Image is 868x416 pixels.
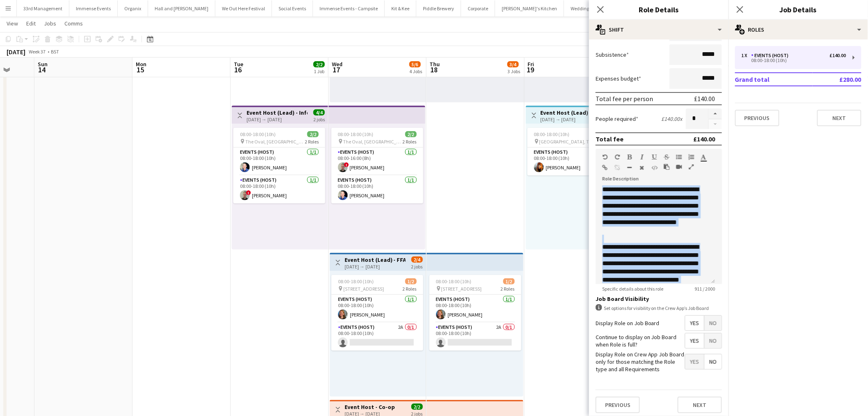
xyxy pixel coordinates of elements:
[41,18,59,29] a: Jobs
[495,0,564,16] button: [PERSON_NAME]'s Kitchen
[688,286,722,292] span: 911 / 2000
[678,397,722,413] button: Next
[17,0,69,16] button: 33rd Management
[233,65,243,74] span: 16
[729,20,868,39] div: Roles
[664,164,669,170] button: Paste as plain text
[331,295,423,323] app-card-role: Events (Host)1/108:00-18:00 (10h)[PERSON_NAME]
[704,333,722,348] span: No
[240,131,276,137] span: 08:00-18:00 (10h)
[596,397,640,413] button: Previous
[331,128,423,203] app-job-card: 08:00-18:00 (10h)2/2 The Oval, [GEOGRAPHIC_DATA]2 RolesEvents (Host)1/108:00-16:00 (8h)![PERSON_N...
[596,295,722,303] h3: Job Board Visibility
[507,61,519,67] span: 3/4
[627,154,633,160] button: Bold
[461,0,495,16] button: Corporate
[331,148,423,176] app-card-role: Events (Host)1/108:00-16:00 (8h)![PERSON_NAME]
[709,109,722,119] button: Increase
[343,139,403,145] span: The Oval, [GEOGRAPHIC_DATA]
[528,148,619,176] app-card-role: Events (Host)1/108:00-18:00 (10h)[PERSON_NAME]
[596,135,624,143] div: Total fee
[135,65,146,74] span: 15
[704,354,722,369] span: No
[436,278,472,284] span: 08:00-18:00 (10h)
[405,278,417,284] span: 1/2
[233,128,325,203] app-job-card: 08:00-18:00 (10h)2/2 The Oval, [GEOGRAPHIC_DATA]2 RolesEvents (Host)1/108:00-18:00 (10h)[PERSON_N...
[701,154,706,160] button: Text Color
[233,176,325,203] app-card-role: Events (Host)1/108:00-18:00 (10h)![PERSON_NAME]
[332,60,343,68] span: Wed
[541,109,602,116] h3: Event Host (Lead) - NTCP [GEOGRAPHIC_DATA]
[639,154,645,160] button: Italic
[37,65,48,74] span: 14
[735,73,813,86] td: Grand total
[429,323,521,351] app-card-role: Events (Host)2A0/108:00-18:00 (10h)
[602,154,608,160] button: Undo
[662,115,683,122] div: £140.00 x
[38,60,48,68] span: Sun
[247,109,308,116] h3: Event Host (Lead) - Informatica
[429,65,440,74] span: 18
[313,0,385,16] button: Immense Events - Campsite
[430,60,440,68] span: Thu
[596,333,685,348] label: Continue to display on Job Board when Role is full?
[7,20,18,27] span: View
[403,286,417,292] span: 2 Roles
[602,164,608,171] button: Insert Link
[503,278,515,284] span: 1/2
[338,131,374,137] span: 08:00-18:00 (10h)
[685,333,704,348] span: Yes
[313,116,325,122] div: 2 jobs
[614,154,620,160] button: Redo
[735,110,779,126] button: Previous
[596,351,685,373] label: Display Role on Crew App Job Board only for those matching the Role type and all Requirements
[596,95,653,103] div: Total fee per person
[528,128,619,176] div: 08:00-18:00 (10h)1/1 [GEOGRAPHIC_DATA], TBC1 RoleEvents (Host)1/108:00-18:00 (10h)[PERSON_NAME]
[345,403,395,411] h3: Event Host - Co-op
[813,73,861,86] td: £280.00
[3,18,21,29] a: View
[403,139,417,145] span: 2 Roles
[233,148,325,176] app-card-role: Events (Host)1/108:00-18:00 (10h)[PERSON_NAME]
[247,116,308,122] div: [DATE] → [DATE]
[416,0,461,16] button: Piddle Brewery
[639,164,645,171] button: Clear Formatting
[742,58,846,62] div: 08:00-18:00 (10h)
[61,18,86,29] a: Comms
[441,286,482,292] span: [STREET_ADDRESS]
[627,164,633,171] button: Horizontal Line
[752,53,792,58] div: Events (Host)
[694,95,715,103] div: £140.00
[7,48,25,56] div: [DATE]
[508,68,521,74] div: 3 Jobs
[313,109,325,116] span: 4/4
[685,316,704,330] span: Yes
[343,286,384,292] span: [STREET_ADDRESS]
[234,60,243,68] span: Tue
[305,139,319,145] span: 2 Roles
[331,65,343,74] span: 17
[729,4,868,15] h3: Job Details
[596,319,660,327] label: Display Role on Job Board
[345,263,406,270] div: [DATE] → [DATE]
[527,65,535,74] span: 19
[596,304,722,312] div: Set options for visibility on the Crew App’s Job Board
[694,135,715,143] div: £140.00
[676,154,682,160] button: Unordered List
[313,61,325,67] span: 2/2
[148,0,215,16] button: Hall and [PERSON_NAME]
[136,60,146,68] span: Mon
[501,286,515,292] span: 2 Roles
[411,257,423,263] span: 2/4
[528,60,535,68] span: Fri
[272,0,313,16] button: Social Events
[246,190,251,195] span: !
[409,61,421,67] span: 5/6
[596,75,641,82] label: Expenses budget
[651,164,657,171] button: HTML Code
[676,164,682,170] button: Insert video
[685,354,704,369] span: Yes
[596,286,670,292] span: Specific details about this role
